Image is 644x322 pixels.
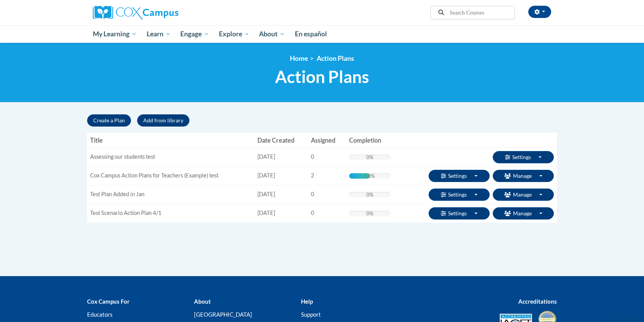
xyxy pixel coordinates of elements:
[518,298,557,305] b: Accreditations
[365,173,375,179] div: 50%
[87,166,254,185] td: Cox Campus Action Plans for Teachers (Example) test
[366,154,373,160] div: 0%
[87,298,129,305] b: Cox Campus For
[87,114,131,127] button: Create a Plan
[87,204,254,223] td: Test Scenario Action Plan 4/1
[259,29,285,39] span: About
[290,54,308,62] a: Home
[301,311,321,318] a: Support
[142,25,176,43] a: Learn
[317,54,354,62] span: Action Plans
[254,25,290,43] a: About
[254,185,308,204] td: [DATE]
[349,173,370,179] div: Your progress
[137,114,189,127] button: Add from library
[93,6,178,20] img: Cox Campus
[308,133,346,148] th: Assigned
[493,170,554,182] button: Manage
[254,133,308,148] th: Date Created
[87,311,113,318] a: Educators
[254,148,308,166] td: [DATE]
[194,298,211,305] b: About
[366,192,373,197] div: 0%
[449,8,510,17] input: Search Courses
[366,211,373,216] div: 0%
[219,29,249,39] span: Explore
[87,148,254,166] td: Assessing our students test
[528,6,551,18] button: Account Settings
[81,25,563,43] div: Main menu
[435,8,447,17] button: Search
[180,29,209,39] span: Engage
[308,185,346,204] td: 0
[254,166,308,185] td: [DATE]
[87,185,254,204] td: Test Plan Added in Jan
[88,25,142,43] a: My Learning
[613,291,638,316] iframe: Button to launch messaging window
[87,133,254,148] th: Title
[429,207,490,220] button: Settings
[175,25,214,43] a: Engage
[254,204,308,223] td: [DATE]
[290,26,332,42] a: En español
[295,30,327,38] span: En español
[93,29,137,39] span: My Learning
[346,133,393,148] th: Completion
[493,189,554,201] button: Manage
[308,204,346,223] td: 0
[275,67,369,87] span: Action Plans
[493,151,554,163] button: Settings
[214,25,254,43] a: Explore
[308,148,346,166] td: 0
[147,29,171,39] span: Learn
[308,166,346,185] td: 2
[429,170,490,182] button: Settings
[493,207,554,220] button: Manage
[194,311,252,318] a: [GEOGRAPHIC_DATA]
[301,298,313,305] b: Help
[429,189,490,201] button: Settings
